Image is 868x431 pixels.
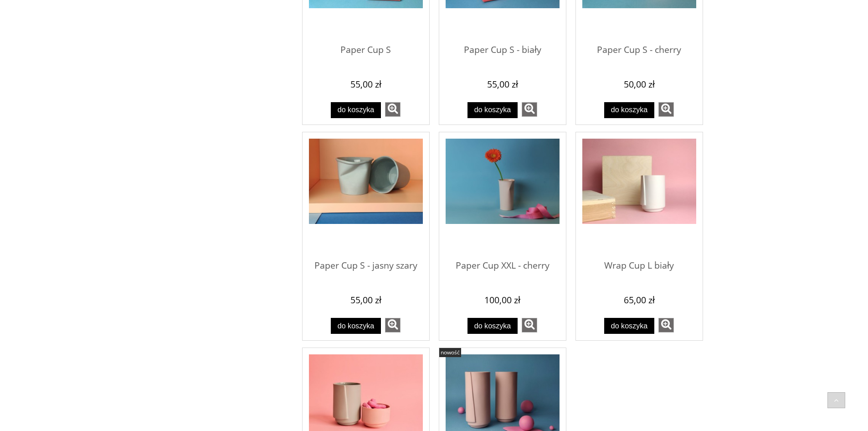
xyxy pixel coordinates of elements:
[474,105,511,114] span: Do koszyka
[582,253,696,280] span: Wrap Cup L biały
[338,322,375,330] span: Do koszyka
[582,139,696,224] img: Wrap Cup L biały
[309,36,423,64] span: Paper Cup S
[446,253,560,280] span: Paper Cup XXL - cherry
[658,318,674,332] a: zobacz więcej
[309,139,423,253] a: Przejdź do produktu Paper Cup S - jasny szary
[582,36,696,73] a: Paper Cup S - cherry
[331,102,381,118] button: Do koszyka Paper Cup S
[467,318,518,334] button: Do koszyka Paper Cup XXL - cherry
[338,105,375,114] span: Do koszyka
[522,318,537,332] a: zobacz więcej
[350,294,381,306] em: 55,00 zł
[611,322,648,330] span: Do koszyka
[309,36,423,73] a: Paper Cup S
[624,294,655,306] em: 65,00 zł
[582,253,696,289] a: Wrap Cup L biały
[467,102,518,118] button: Do koszyka Paper Cup S - biały
[350,78,381,90] em: 55,00 zł
[309,139,423,224] img: Paper Cup S - jasny szary
[522,102,537,117] a: zobacz więcej
[582,36,696,64] span: Paper Cup S - cherry
[611,105,648,114] span: Do koszyka
[309,253,423,289] a: Paper Cup S - jasny szary
[331,318,381,334] button: Do koszyka Paper Cup S - jasny szary
[487,78,518,90] em: 55,00 zł
[446,36,560,64] span: Paper Cup S - biały
[385,102,401,117] a: zobacz więcej
[446,253,560,289] a: Paper Cup XXL - cherry
[385,318,401,332] a: zobacz więcej
[446,36,560,73] a: Paper Cup S - biały
[582,139,696,253] a: Przejdź do produktu Wrap Cup L biały
[624,78,655,90] em: 50,00 zł
[474,322,511,330] span: Do koszyka
[484,294,520,306] em: 100,00 zł
[446,139,560,253] a: Przejdź do produktu Paper Cup XXL - cherry
[446,139,560,224] img: Paper Cup XXL - cherry
[604,102,654,118] button: Do koszyka Paper Cup S - cherry
[309,253,423,280] span: Paper Cup S - jasny szary
[604,318,654,334] button: Do koszyka Wrap Cup L biały
[441,348,460,356] span: nowość
[658,102,674,117] a: zobacz więcej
